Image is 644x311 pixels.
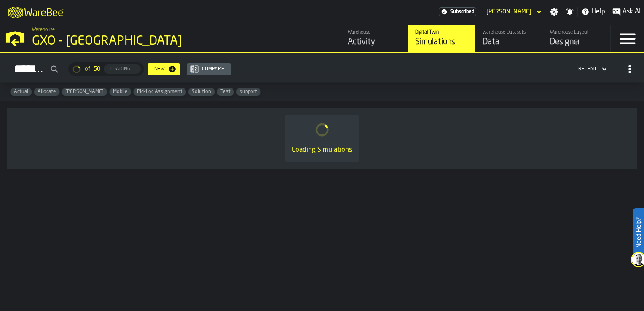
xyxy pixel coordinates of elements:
[609,7,644,17] label: button-toggle-Ask AI
[550,29,604,35] div: Warehouse Layout
[611,25,644,52] label: button-toggle-Menu
[34,89,59,95] span: Allocate
[236,89,260,95] span: support
[148,63,180,75] button: button-New
[11,89,32,95] span: Actual
[292,145,352,155] div: Loading Simulations
[104,64,141,74] button: button-Loading...
[483,36,536,48] div: Data
[547,8,562,16] label: button-toggle-Settings
[348,36,401,48] div: Activity
[94,66,100,72] span: 50
[450,9,474,15] span: Subscribed
[550,36,604,48] div: Designer
[415,29,469,35] div: Digital Twin
[578,7,609,17] label: button-toggle-Help
[483,7,543,17] div: DropdownMenuValue-Jade Webb
[217,89,234,95] span: Test
[634,209,643,256] label: Need Help?
[7,108,637,169] div: ItemListCard-
[575,64,609,74] div: DropdownMenuValue-4
[188,89,215,95] span: Solution
[110,89,131,95] span: Mobile
[341,25,408,52] a: link-to-/wh/i/a3c616c1-32a4-47e6-8ca0-af4465b04030/feed/
[107,66,137,72] div: Loading...
[415,36,469,48] div: Simulations
[543,25,610,52] a: link-to-/wh/i/a3c616c1-32a4-47e6-8ca0-af4465b04030/designer
[199,66,228,72] div: Compare
[32,34,260,49] div: GXO - [GEOGRAPHIC_DATA]
[475,25,543,52] a: link-to-/wh/i/a3c616c1-32a4-47e6-8ca0-af4465b04030/data
[578,66,597,72] div: DropdownMenuValue-4
[134,89,186,95] span: PickLoc Assignment
[348,29,401,35] div: Warehouse
[591,7,605,17] span: Help
[483,29,536,35] div: Warehouse Datasets
[65,62,148,76] div: ButtonLoadMore-Loading...-Prev-First-Last
[187,63,231,75] button: button-Compare
[623,7,641,17] span: Ask AI
[562,8,577,16] label: button-toggle-Notifications
[486,8,531,15] div: DropdownMenuValue-Jade Webb
[32,27,55,33] span: Warehouse
[408,25,475,52] a: link-to-/wh/i/a3c616c1-32a4-47e6-8ca0-af4465b04030/simulations
[151,66,168,72] div: New
[85,66,90,72] span: of
[439,7,476,16] div: Menu Subscription
[62,89,107,95] span: Jade
[439,7,476,16] a: link-to-/wh/i/a3c616c1-32a4-47e6-8ca0-af4465b04030/settings/billing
